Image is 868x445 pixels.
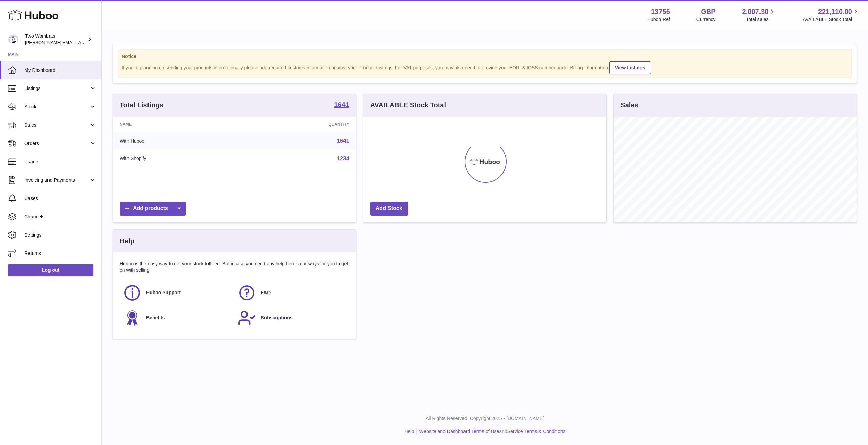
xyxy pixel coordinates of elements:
span: Benefits [146,315,165,321]
span: 221,110.00 [818,7,852,16]
span: Listings [24,85,89,92]
span: Subscriptions [261,315,292,321]
div: Huboo Ref [647,16,670,23]
a: 221,110.00 AVAILABLE Stock Total [803,7,860,23]
div: Two Wombats [25,33,86,46]
strong: GBP [701,7,715,16]
div: If you're planning on sending your products internationally please add required customs informati... [122,60,848,74]
th: Name [113,117,244,132]
strong: 13756 [651,7,670,16]
span: Huboo Support [146,289,181,296]
h3: AVAILABLE Stock Total [370,101,446,110]
h3: Sales [620,101,638,110]
a: 2,007.30 Total sales [742,7,776,23]
td: With Shopify [113,150,244,167]
a: 1641 [334,101,349,109]
a: Log out [8,264,93,276]
a: 1234 [337,156,349,161]
a: 1641 [337,138,349,144]
span: Channels [24,214,96,220]
li: and [417,428,565,435]
a: Subscriptions [238,309,346,327]
h3: Total Listings [120,101,163,110]
a: Huboo Support [123,284,231,302]
a: Help [405,429,414,434]
a: Add products [120,202,186,216]
a: Service Terms & Conditions [507,429,566,434]
span: Total sales [746,16,776,23]
h3: Help [120,237,134,246]
span: Usage [24,159,96,165]
p: Huboo is the easy way to get your stock fulfilled. But incase you need any help here's our ways f... [120,261,349,274]
p: All Rights Reserved. Copyright 2025 - [DOMAIN_NAME] [107,415,863,422]
span: AVAILABLE Stock Total [803,16,860,23]
td: With Huboo [113,132,244,150]
a: View Listings [609,61,651,74]
span: Orders [24,140,89,147]
span: Settings [24,232,96,238]
span: Returns [24,250,96,257]
span: Stock [24,104,89,110]
th: Quantity [244,117,356,132]
span: Cases [24,195,96,202]
span: 2,007.30 [742,7,769,16]
span: My Dashboard [24,67,96,74]
a: Website and Dashboard Terms of Use [419,429,499,434]
img: alan@twowombats.com [8,34,18,44]
div: Currency [696,16,716,23]
strong: Notice [122,53,848,60]
span: FAQ [261,289,271,296]
span: Sales [24,122,89,128]
span: Invoicing and Payments [24,177,89,183]
a: Benefits [123,309,231,327]
strong: 1641 [334,101,349,108]
span: [PERSON_NAME][EMAIL_ADDRESS][DOMAIN_NAME] [25,40,136,45]
a: FAQ [238,284,346,302]
a: Add Stock [370,202,408,216]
